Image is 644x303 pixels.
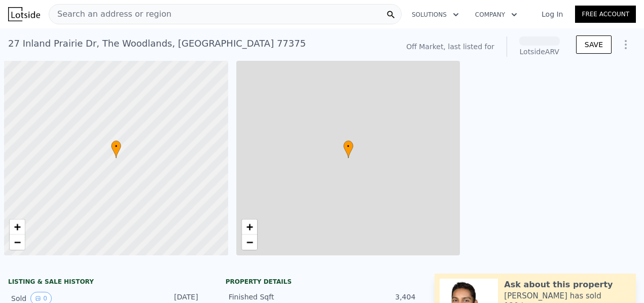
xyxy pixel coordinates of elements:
[343,142,353,151] span: •
[504,279,613,291] div: Ask about this property
[576,35,612,54] button: SAVE
[575,6,636,23] a: Free Account
[406,42,494,52] div: Off Market, last listed for
[242,235,257,250] a: Zoom out
[49,8,171,20] span: Search an address or region
[14,220,21,233] span: +
[229,292,322,302] div: Finished Sqft
[8,7,40,21] img: Lotside
[111,142,121,151] span: •
[10,235,25,250] a: Zoom out
[529,9,575,19] a: Log In
[616,34,636,55] button: Show Options
[8,36,306,51] div: 27 Inland Prairie Dr , The Woodlands , [GEOGRAPHIC_DATA] 77375
[467,6,525,24] button: Company
[519,47,560,57] div: Lotside ARV
[111,140,121,158] div: •
[246,236,253,248] span: −
[242,219,257,235] a: Zoom in
[246,220,253,233] span: +
[14,236,21,248] span: −
[404,6,467,24] button: Solutions
[226,278,419,286] div: Property details
[8,278,201,288] div: LISTING & SALE HISTORY
[343,140,353,158] div: •
[10,219,25,235] a: Zoom in
[322,292,415,302] div: 3,404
